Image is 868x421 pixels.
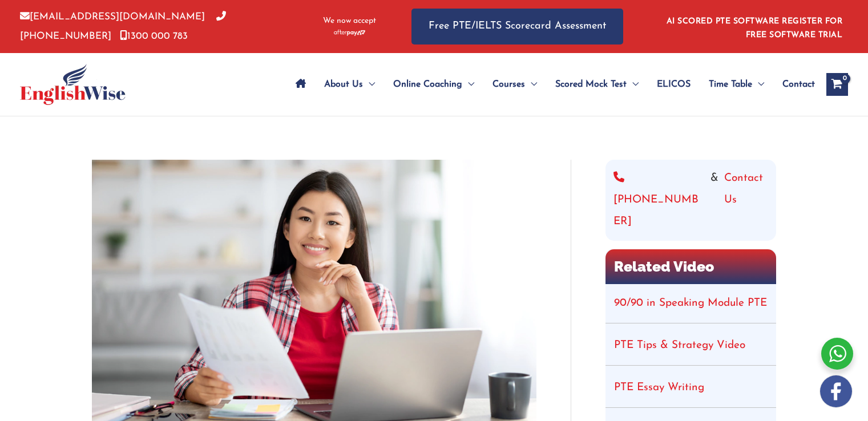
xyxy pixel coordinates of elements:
[667,17,843,39] a: AI SCORED PTE SOFTWARE REGISTER FOR FREE SOFTWARE TRIAL
[724,168,768,233] a: Contact Us
[752,64,764,104] span: Menu Toggle
[555,64,627,104] span: Scored Mock Test
[393,64,462,104] span: Online Coaching
[20,12,205,22] a: [EMAIL_ADDRESS][DOMAIN_NAME]
[411,9,623,44] a: Free PTE/IELTS Scorecard Assessment
[820,375,852,407] img: white-facebook.png
[546,64,648,104] a: Scored Mock TestMenu Toggle
[483,64,546,104] a: CoursesMenu Toggle
[773,64,815,104] a: Contact
[627,64,639,104] span: Menu Toggle
[605,249,776,284] h2: Related Video
[782,64,815,104] span: Contact
[709,64,752,104] span: Time Table
[492,64,525,104] span: Courses
[384,64,483,104] a: Online CoachingMenu Toggle
[462,64,474,104] span: Menu Toggle
[614,298,767,309] a: 90/90 in Speaking Module PTE
[323,15,376,27] span: We now accept
[20,64,126,105] img: cropped-ew-logo
[700,64,773,104] a: Time TableMenu Toggle
[120,31,188,41] a: 1300 000 783
[613,168,705,233] a: [PHONE_NUMBER]
[613,168,768,233] div: &
[660,8,848,45] aside: Header Widget 1
[614,340,745,351] a: PTE Tips & Strategy Video
[648,64,700,104] a: ELICOS
[324,64,363,104] span: About Us
[826,73,848,96] a: View Shopping Cart, empty
[614,382,704,393] a: PTE Essay Writing
[363,64,375,104] span: Menu Toggle
[525,64,537,104] span: Menu Toggle
[315,64,384,104] a: About UsMenu Toggle
[20,12,226,41] a: [PHONE_NUMBER]
[657,64,691,104] span: ELICOS
[334,30,365,36] img: Afterpay-Logo
[286,64,815,104] nav: Site Navigation: Main Menu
